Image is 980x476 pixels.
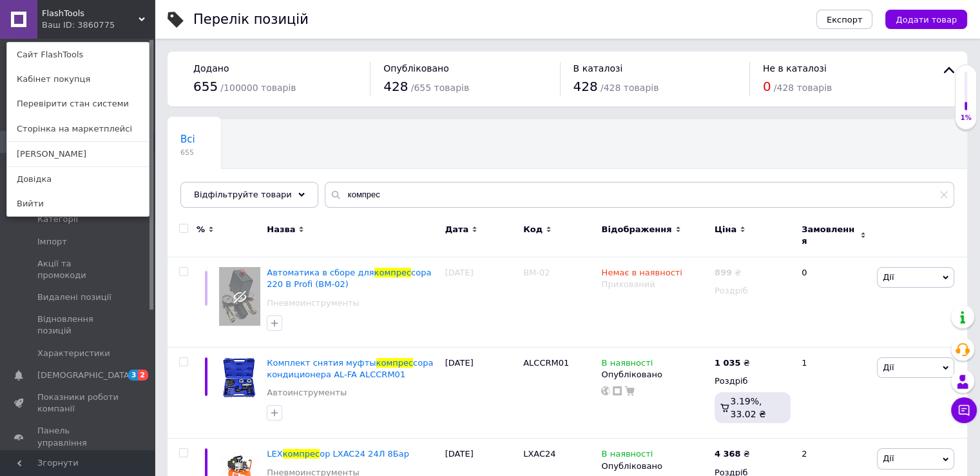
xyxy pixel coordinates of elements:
[7,92,149,116] a: Перевірити стан системи
[896,15,957,25] span: Додати товар
[715,449,741,459] b: 4 368
[267,358,376,368] span: Комплект снятия муфты
[37,258,119,281] span: Акції та промокоди
[180,134,195,145] span: Всі
[715,357,750,369] div: ₴
[180,148,195,157] span: 655
[37,236,67,248] span: Імпорт
[715,224,736,235] span: Ціна
[267,449,282,459] span: LEX
[802,224,857,247] span: Замовлення
[7,117,149,141] a: Сторінка на маркетплейсі
[193,13,309,26] div: Перелік позицій
[7,167,149,192] a: Довідка
[715,375,791,387] div: Роздріб
[128,370,139,381] span: 3
[816,10,873,29] button: Експорт
[37,313,119,337] span: Відновлення позицій
[956,114,976,123] div: 1%
[376,358,414,368] span: компрес
[827,15,863,25] span: Експорт
[37,292,111,303] span: Видалені позиції
[774,83,832,93] span: / 428 товарів
[37,425,119,448] span: Панель управління
[601,369,707,381] div: Опубліковано
[267,268,374,277] span: Автоматика в сборе для
[7,142,149,166] a: [PERSON_NAME]
[383,79,408,94] span: 428
[220,83,296,93] span: / 100000 товарів
[7,67,149,92] a: Кабінет покупця
[194,190,292,199] span: Відфільтруйте товари
[267,358,433,379] a: Комплект снятия муфтыкомпрессора кондиционера AL-FA ALCCRM01
[794,257,874,348] div: 0
[320,449,409,459] span: ор LXAC24 24Л 8Бар
[445,224,469,235] span: Дата
[219,267,260,326] img: Автоматика в сборе для компрессора 220 В Profi (BM-02)
[601,461,707,472] div: Опубліковано
[715,285,791,297] div: Роздріб
[442,257,520,348] div: [DATE]
[37,370,133,381] span: [DEMOGRAPHIC_DATA]
[193,79,218,94] span: 655
[601,224,671,235] span: Відображення
[193,63,229,74] span: Додано
[794,347,874,439] div: 1
[37,392,119,415] span: Показники роботи компанії
[883,272,894,282] span: Дії
[573,79,598,94] span: 428
[374,268,412,277] span: компрес
[715,267,741,279] div: ₴
[730,396,765,419] span: 3.19%, 33.02 ₴
[600,83,658,93] span: / 428 товарів
[219,357,260,399] img: Комплект снятия муфты компрессора кондиционера AL-FA ALCCRM01
[601,358,653,372] span: В наявності
[42,8,139,19] span: FlashTools
[267,297,359,309] a: Пневмоинструменты
[383,63,449,74] span: Опубліковано
[267,387,347,399] a: Автоинструменты
[37,348,110,359] span: Характеристики
[7,43,149,67] a: Сайт FlashTools
[411,83,469,93] span: / 655 товарів
[267,358,433,379] span: сора кондиционера AL-FA ALCCRM01
[325,182,954,208] input: Пошук по назві позиції, артикулу і пошуковим запитам
[715,448,750,460] div: ₴
[267,268,431,289] a: Автоматика в сборе длякомпрессора 220 В Profi (BM-02)
[601,449,653,462] span: В наявності
[763,63,827,74] span: Не в каталозі
[601,279,707,290] div: Прихований
[37,213,78,225] span: Категорії
[601,268,682,281] span: Немає в наявності
[763,79,771,94] span: 0
[573,63,623,74] span: В каталозі
[523,224,543,235] span: Код
[442,347,520,439] div: [DATE]
[267,449,409,459] a: LEXкомпресор LXAC24 24Л 8Бар
[885,10,967,29] button: Додати товар
[42,19,96,31] div: Ваш ID: 3860775
[523,358,569,368] span: ALCCRM01
[283,449,320,459] span: компрес
[715,268,732,277] b: 899
[883,362,894,372] span: Дії
[523,268,550,277] span: BM-02
[197,224,205,235] span: %
[951,397,977,423] button: Чат з покупцем
[715,358,741,368] b: 1 035
[267,224,295,235] span: Назва
[523,449,555,459] span: LXAC24
[883,453,894,463] span: Дії
[7,192,149,216] a: Вийти
[138,370,148,381] span: 2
